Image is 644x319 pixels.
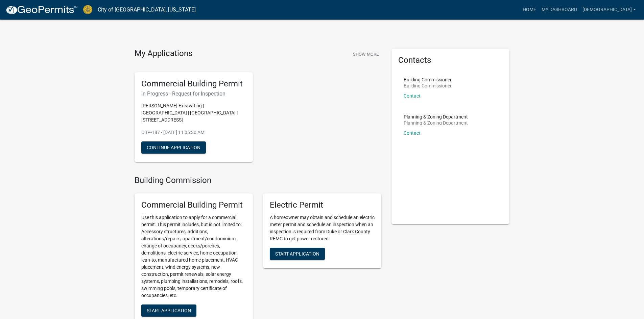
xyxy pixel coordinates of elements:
img: City of Jeffersonville, Indiana [83,5,92,14]
p: Building Commissioner [404,83,452,88]
button: Continue Application [141,141,206,154]
p: Planning & Zoning Department [404,114,468,119]
a: Contact [404,130,421,136]
a: City of [GEOGRAPHIC_DATA], [US_STATE] [98,4,196,16]
h5: Contacts [398,55,503,65]
h5: Commercial Building Permit [141,200,246,210]
h5: Commercial Building Permit [141,79,246,89]
a: My Dashboard [539,3,580,16]
p: Use this application to apply for a commercial permit. This permit includes, but is not limited t... [141,214,246,299]
a: [DEMOGRAPHIC_DATA] [580,3,639,16]
span: Start Application [147,308,191,313]
h6: In Progress - Request for Inspection [141,90,246,97]
span: Start Application [275,251,319,257]
a: Home [520,3,539,16]
button: Start Application [270,248,325,260]
button: Show More [350,49,381,60]
p: CBP-187 - [DATE] 11:05:30 AM [141,129,246,136]
h4: Building Commission [135,176,381,185]
h4: My Applications [135,49,192,59]
a: Contact [404,93,421,99]
button: Start Application [141,304,196,317]
p: A homeowner may obtain and schedule an electric meter permit and schedule an inspection when an i... [270,214,375,242]
p: Building Commissioner [404,77,452,82]
p: [PERSON_NAME] Excavating | [GEOGRAPHIC_DATA] | [GEOGRAPHIC_DATA] | [STREET_ADDRESS] [141,102,246,124]
h5: Electric Permit [270,200,375,210]
p: Planning & Zoning Department [404,121,468,125]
